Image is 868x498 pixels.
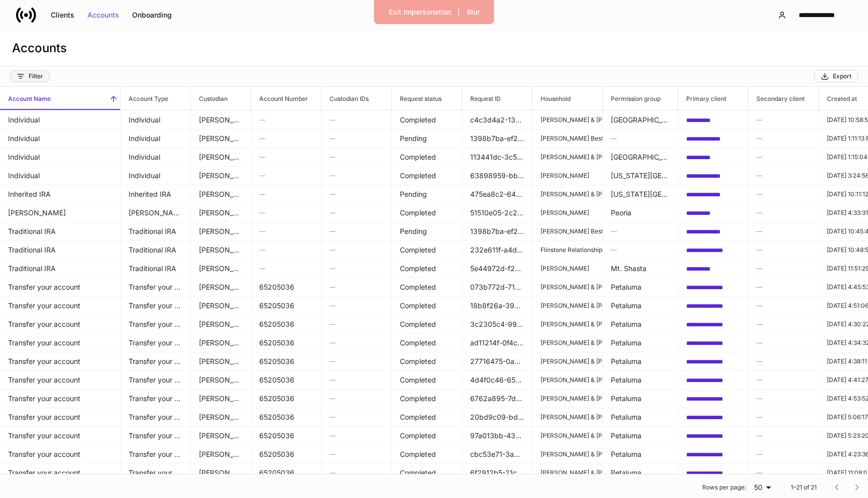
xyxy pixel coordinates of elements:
td: 582c8fca-4d2b-40a0-9c37-0c28c2f448a2 [678,240,748,260]
td: Schwab [191,110,251,130]
h6: — [756,412,810,422]
h6: — [611,134,670,143]
div: Clients [51,12,74,19]
td: e4cdec50-720c-48db-844c-dca082565bb2 [678,296,748,315]
p: Flinstone Relationship [540,246,594,254]
div: Exit Impersonation [389,9,451,16]
h6: — [756,245,810,255]
td: Schwab [191,129,251,148]
h6: — [259,171,313,180]
td: Completed [392,148,462,167]
td: f4a4adb9-4b60-4b69-842c-efa8c2e329cc [678,166,748,185]
td: Completed [392,426,462,445]
td: Traditional IRA [121,222,191,241]
td: 2b8f8d11-8e2a-42b4-96ed-4c43d20ba5c7 [678,185,748,204]
td: Transfer your account [121,333,191,352]
h6: — [259,264,313,273]
h6: — [330,301,383,310]
h6: Custodian [191,94,228,103]
td: c4c3d4a2-13e7-4008-8210-59bebeccf6ad [462,110,532,130]
td: 27716475-0ad6-410c-80b3-2a175e844349 [462,352,532,371]
h6: — [611,226,670,236]
td: Rochester [603,148,678,167]
h6: — [330,264,383,273]
h6: — [330,226,383,236]
td: Petaluma [603,315,678,334]
h6: — [756,431,810,440]
td: 20bd9c09-bd2f-40fb-94a2-de972a8b0f55 [462,408,532,427]
td: Transfer your account [121,445,191,464]
td: Completed [392,389,462,408]
h6: — [330,171,383,180]
h6: Account Number [251,94,308,103]
td: Traditional IRA [121,259,191,278]
td: cbc53e71-3a2b-42c5-b8bd-b46a4279c4a8 [462,445,532,464]
h6: — [330,356,383,366]
td: Completed [392,445,462,464]
td: Petaluma [603,278,678,297]
p: [PERSON_NAME] & [PERSON_NAME] [540,339,594,347]
button: Export [814,70,858,82]
td: Completed [392,315,462,334]
h6: — [259,208,313,217]
h6: — [611,245,670,255]
td: Completed [392,166,462,185]
td: Roth IRA [121,203,191,222]
td: 1398b7ba-ef27-43f8-9636-3e58f1218eaf [462,222,532,241]
h6: — [756,468,810,477]
td: Individual [121,166,191,185]
h6: — [756,449,810,459]
td: Rochester [603,110,678,130]
h6: — [756,394,810,403]
h6: — [756,171,810,180]
td: Inherited IRA [121,185,191,204]
td: Transfer your account [121,278,191,297]
td: 63898959-bb3b-4974-bcbc-36e68dcdcc79 [462,166,532,185]
h6: — [756,338,810,347]
td: e4cdec50-720c-48db-844c-dca082565bb2 [678,445,748,464]
td: 65205036 [251,426,321,445]
td: Schwab supplemental forms [191,389,251,408]
td: e4cdec50-720c-48db-844c-dca082565bb2 [678,352,748,371]
td: Petaluma [603,463,678,482]
p: [PERSON_NAME] Best [540,135,594,143]
td: Individual [121,129,191,148]
td: 4d4f0c46-657c-4aa5-9a6e-590e9684b55f [462,370,532,390]
h6: Created at [819,94,857,103]
td: Schwab [191,148,251,167]
h6: — [756,356,810,366]
h6: — [756,319,810,329]
td: Transfer your account [121,370,191,390]
td: Schwab supplemental forms [191,408,251,427]
h6: Custodian IDs [321,94,369,103]
h6: — [259,115,313,125]
p: [PERSON_NAME] & [PERSON_NAME] [540,153,594,161]
td: Schwab supplemental forms [191,370,251,390]
td: Transfer your account [121,463,191,482]
p: [PERSON_NAME] & [PERSON_NAME] [540,283,594,291]
td: 475ea8c2-64fd-4151-b78d-063e4e25c0c9 [462,185,532,204]
button: Blur [460,4,486,20]
div: Onboarding [132,12,172,19]
td: Schwab supplemental forms [191,315,251,334]
h6: — [330,189,383,199]
td: 65205036 [251,333,321,352]
h6: — [756,152,810,162]
td: Peoria [603,203,678,222]
button: Filter [10,70,50,82]
td: 3c2305c4-99a1-4c40-887a-5c1e1bb5465b [462,315,532,334]
h6: — [330,338,383,347]
td: 97350edb-685e-4d20-b6a1-56dd35909ec2 [678,203,748,222]
td: Schwab supplemental forms [191,333,251,352]
div: Accounts [87,12,119,19]
h6: — [756,375,810,385]
td: Pending [392,129,462,148]
td: 23de8fbc-d74e-4d3c-8e87-6f7a7aeecf2a [678,259,748,278]
td: Transfer your account [121,315,191,334]
td: Petaluma [603,389,678,408]
h6: — [756,301,810,310]
td: 72445db3-5ce1-4209-aa78-778bacca4747 [678,110,748,130]
td: 073b772d-7152-4eea-adc8-aec1c6cf96aa [462,278,532,297]
td: e4cdec50-720c-48db-844c-dca082565bb2 [678,370,748,390]
td: Petaluma [603,408,678,427]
